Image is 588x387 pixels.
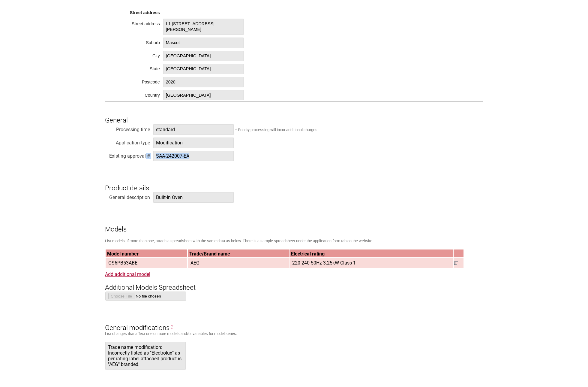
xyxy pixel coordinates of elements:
[235,128,317,132] small: * Priority processing will incur additional charges
[105,125,150,131] div: Processing time
[105,174,483,192] h3: Product details
[290,258,358,268] span: 220-240 50Hz 3.25kW Class 1
[289,249,453,257] th: Electrical rating
[130,10,160,15] strong: Street address
[115,20,160,26] div: Street address
[153,192,234,203] span: Built-In Oven
[105,239,373,243] small: List models. If more than one, attach a spreadsheet with the same data as below. There is a sampl...
[105,215,483,233] h3: Models
[105,273,483,291] h3: Additional Models Spreadsheet
[105,313,483,331] h3: General modifications
[163,38,244,48] span: Mascot
[163,64,244,74] span: [GEOGRAPHIC_DATA]
[153,138,234,148] span: Modification
[163,51,244,61] span: [GEOGRAPHIC_DATA]
[115,52,160,58] div: City
[106,258,140,268] span: OS6PB53ABE
[171,325,172,329] span: General Modifications are changes that affect one or more models. E.g. Alternative brand names or...
[188,249,289,257] th: Trade/Brand name
[105,193,150,199] div: General description
[163,19,244,35] span: L1 [STREET_ADDRESS][PERSON_NAME]
[106,249,187,257] th: Model number
[115,91,160,97] div: Country
[105,106,483,124] h3: General
[115,78,160,84] div: Postcode
[105,331,237,336] small: List changes that affect one or more models and/or variables for model series.
[153,124,234,135] span: standard
[153,151,234,161] span: SAA-242007-EA
[115,38,160,44] div: Suburb
[105,271,150,277] a: Add additional model
[163,77,244,87] span: 2020
[105,138,150,144] div: Application type
[105,342,186,370] span: Trade name modification: Incorrectly listed as "Electrolux" as per rating label attached product ...
[188,258,202,268] span: AEG
[105,152,150,158] div: Existing approval #
[454,261,457,265] img: Remove
[163,90,244,101] span: [GEOGRAPHIC_DATA]
[115,65,160,71] div: State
